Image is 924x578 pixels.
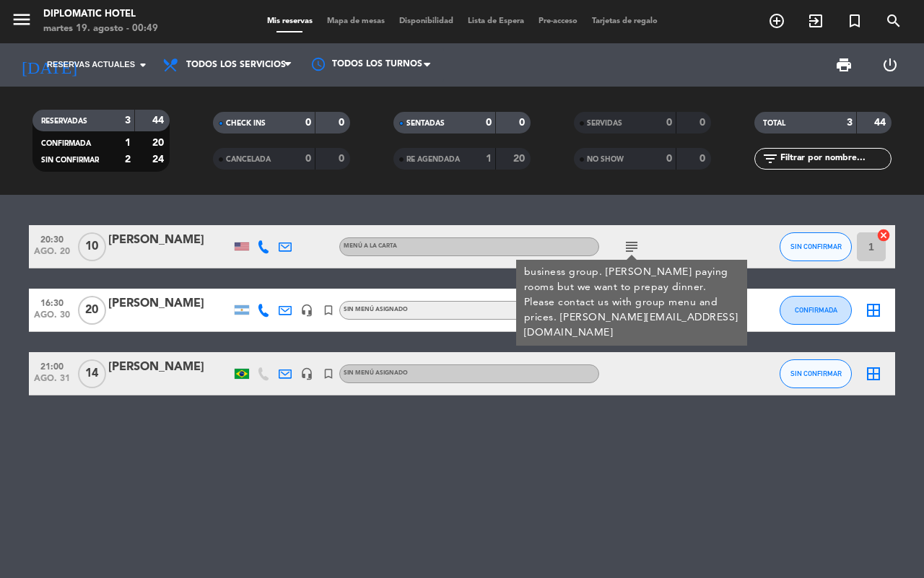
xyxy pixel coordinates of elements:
[78,232,106,261] span: 10
[125,115,131,126] strong: 3
[226,120,266,127] span: CHECK INS
[699,154,708,164] strong: 0
[666,154,672,164] strong: 0
[78,359,106,388] span: 14
[461,17,531,25] span: Lista de Espera
[876,228,891,242] i: cancel
[406,120,445,127] span: SENTADAS
[881,56,899,74] i: power_settings_new
[486,118,492,128] strong: 0
[260,17,320,25] span: Mis reservas
[344,243,397,249] span: Menú a la carta
[885,12,902,30] i: search
[339,154,347,164] strong: 0
[339,118,347,128] strong: 0
[134,56,152,74] i: arrow_drop_down
[847,118,853,128] strong: 3
[699,118,708,128] strong: 0
[300,367,313,380] i: headset_mic
[41,140,91,147] span: CONFIRMADA
[780,296,852,325] button: CONFIRMADA
[125,154,131,165] strong: 2
[11,49,87,81] i: [DATE]
[513,154,528,164] strong: 20
[41,118,87,125] span: RESERVADAS
[790,369,842,377] span: SIN CONFIRMAR
[47,58,135,71] span: Reservas actuales
[587,120,622,127] span: SERVIDAS
[34,357,70,374] span: 21:00
[320,17,392,25] span: Mapa de mesas
[865,302,882,319] i: border_all
[524,265,740,341] div: business group. [PERSON_NAME] paying rooms but we want to prepay dinner. Please contact us with g...
[226,156,271,163] span: CANCELADA
[874,118,889,128] strong: 44
[108,294,231,313] div: [PERSON_NAME]
[322,304,335,317] i: turned_in_not
[152,138,167,148] strong: 20
[807,12,824,30] i: exit_to_app
[108,358,231,377] div: [PERSON_NAME]
[305,154,311,164] strong: 0
[763,120,785,127] span: TOTAL
[790,242,842,250] span: SIN CONFIRMAR
[344,370,408,376] span: Sin menú asignado
[867,43,913,87] div: LOG OUT
[623,238,640,255] i: subject
[186,60,286,70] span: Todos los servicios
[78,296,106,325] span: 20
[108,231,231,250] div: [PERSON_NAME]
[587,156,624,163] span: NO SHOW
[666,118,672,128] strong: 0
[795,306,837,314] span: CONFIRMADA
[34,230,70,247] span: 20:30
[780,232,852,261] button: SIN CONFIRMAR
[519,118,528,128] strong: 0
[34,310,70,327] span: ago. 30
[779,151,891,167] input: Filtrar por nombre...
[585,17,665,25] span: Tarjetas de regalo
[486,154,492,164] strong: 1
[531,17,585,25] span: Pre-acceso
[300,304,313,317] i: headset_mic
[43,7,158,22] div: Diplomatic Hotel
[41,157,99,164] span: SIN CONFIRMAR
[34,294,70,310] span: 16:30
[43,22,158,36] div: martes 19. agosto - 00:49
[865,365,882,382] i: border_all
[835,56,853,74] span: print
[768,12,785,30] i: add_circle_outline
[846,12,863,30] i: turned_in_not
[406,156,460,163] span: RE AGENDADA
[125,138,131,148] strong: 1
[34,247,70,263] span: ago. 20
[152,154,167,165] strong: 24
[34,374,70,390] span: ago. 31
[392,17,461,25] span: Disponibilidad
[152,115,167,126] strong: 44
[11,9,32,30] i: menu
[780,359,852,388] button: SIN CONFIRMAR
[344,307,408,312] span: Sin menú asignado
[305,118,311,128] strong: 0
[11,9,32,35] button: menu
[322,367,335,380] i: turned_in_not
[762,150,779,167] i: filter_list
